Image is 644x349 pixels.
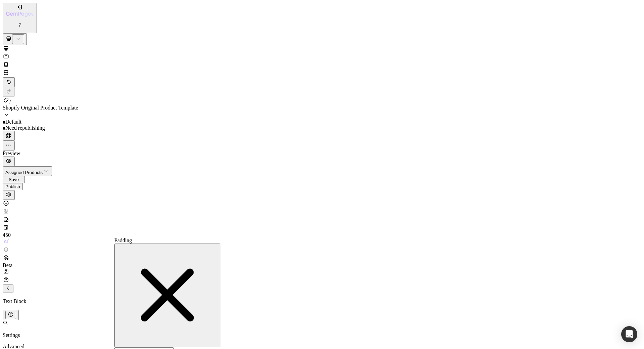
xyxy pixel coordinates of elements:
p: Text Block [3,298,641,304]
span: Shopify Original Product Template [3,105,78,111]
button: Assigned Products [3,166,52,176]
div: Publish [5,184,20,189]
div: Preview [3,150,641,157]
div: Undo/Redo [3,77,641,97]
span: / [9,99,11,104]
div: 450 [3,232,16,238]
p: Settings [3,332,36,338]
button: Save [3,176,25,183]
button: Publish [3,183,23,190]
span: Assigned Products [5,170,43,175]
span: Save [9,177,19,182]
div: Padding [114,237,220,244]
div: Beta [3,262,16,268]
span: Need republishing [5,125,45,131]
button: 7 [3,3,37,33]
p: 7 [6,23,34,28]
span: Default [5,119,21,125]
div: Open Intercom Messenger [621,326,637,342]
